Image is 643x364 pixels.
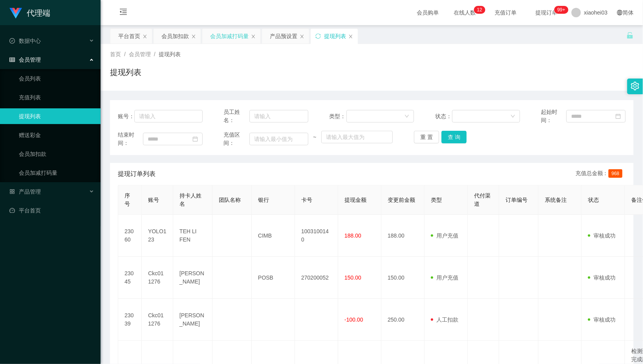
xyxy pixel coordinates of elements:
a: 提现列表 [19,108,94,124]
td: TEH LI FEN [173,215,213,257]
span: 变更前金额 [388,197,415,203]
a: 代理端 [9,9,50,16]
span: 系统备注 [545,197,567,203]
img: logo.9652507e.png [9,8,22,19]
span: 产品管理 [9,188,41,195]
span: 状态 [588,197,599,203]
td: [PERSON_NAME] [173,299,213,341]
span: 团队名称 [219,197,241,203]
a: 充值列表 [19,90,94,105]
span: 审核成功 [588,232,616,239]
span: ~ [308,133,321,141]
span: 150.00 [344,274,361,281]
i: 图标: sync [315,33,321,39]
span: / [124,51,126,57]
span: 账号 [148,197,159,203]
a: 会员列表 [19,71,94,86]
i: 图标: global [617,10,623,15]
i: 图标: close [143,34,147,39]
span: 起始时间： [541,108,566,124]
td: 250.00 [381,299,425,341]
span: 银行 [258,197,269,203]
span: / [154,51,156,57]
i: 图标: unlock [627,32,634,39]
td: YOLO123 [142,215,173,257]
span: 类型 [431,197,442,203]
i: 图标: down [405,114,409,119]
span: 充值订单 [491,10,520,15]
span: 审核成功 [588,274,616,281]
i: 图标: close [300,34,304,39]
i: 图标: check-circle-o [9,38,15,44]
i: 图标: close [251,34,256,39]
span: 在线人数 [450,10,480,15]
span: 序号 [125,192,130,207]
span: 用户充值 [431,232,458,239]
span: 数据中心 [9,38,41,44]
td: 188.00 [381,215,425,257]
div: 提现列表 [324,29,346,44]
div: 会员加减打码量 [210,29,249,44]
span: 提现订单 [531,10,561,15]
a: 会员加减打码量 [19,165,94,181]
td: 1003100140 [295,215,338,257]
i: 图标: appstore-o [9,189,15,194]
i: 图标: close [348,34,353,39]
h1: 提现列表 [110,66,141,78]
span: 提现列表 [159,51,181,57]
div: 产品预设置 [270,29,297,44]
span: -100.00 [344,316,363,323]
span: 账号： [118,112,134,121]
i: 图标: table [9,57,15,62]
span: 代付渠道 [474,192,491,207]
span: 提现金额 [344,197,366,203]
span: 员工姓名： [223,108,249,124]
input: 请输入最大值为 [321,131,393,143]
p: 1 [477,6,480,14]
div: 平台首页 [118,29,140,44]
i: 图标: calendar [192,136,198,142]
p: 2 [480,6,482,14]
td: 270200052 [295,257,338,299]
span: 状态： [435,112,452,121]
a: 赠送彩金 [19,127,94,143]
td: POSB [252,257,295,299]
h1: 代理端 [27,0,50,26]
span: 会员管理 [9,57,41,63]
a: 图标: dashboard平台首页 [9,203,94,218]
td: Ckc011276 [142,299,173,341]
span: 人工扣款 [431,316,458,323]
span: 提现订单列表 [118,169,156,179]
span: 审核成功 [588,316,616,323]
td: CIMB [252,215,295,257]
td: 23039 [118,299,142,341]
a: 会员加扣款 [19,146,94,162]
input: 请输入 [249,110,308,123]
button: 查 询 [441,131,467,143]
button: 重 置 [414,131,439,143]
span: 订单编号 [506,197,528,203]
span: 持卡人姓名 [180,192,202,207]
sup: 1188 [554,6,568,14]
td: 23060 [118,215,142,257]
input: 请输入最小值为 [249,133,308,145]
sup: 12 [474,6,485,14]
span: 充值区间： [223,131,249,147]
td: Ckc011276 [142,257,173,299]
div: 充值总金额： [575,169,626,179]
i: 图标: close [191,34,196,39]
i: 图标: setting [631,82,639,90]
span: 用户充值 [431,274,458,281]
i: 图标: down [511,114,515,119]
span: 类型： [330,112,346,121]
span: 968 [608,169,623,178]
td: 150.00 [381,257,425,299]
span: 188.00 [344,232,361,239]
div: 会员加扣款 [161,29,189,44]
span: 首页 [110,51,121,57]
span: 结束时间： [118,131,143,147]
input: 请输入 [134,110,202,123]
td: [PERSON_NAME] [173,257,213,299]
td: 23045 [118,257,142,299]
span: 卡号 [301,197,312,203]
